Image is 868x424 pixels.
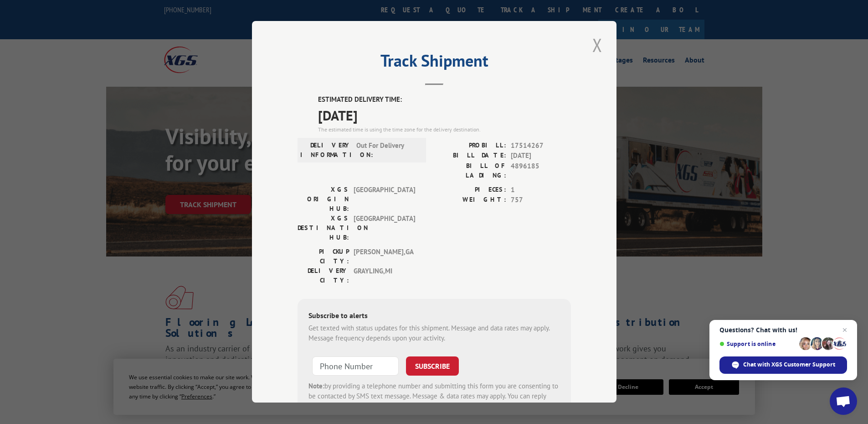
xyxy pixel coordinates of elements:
a: Open chat [830,387,857,415]
div: Get texted with status updates for this shipment. Message and data rates may apply. Message frequ... [308,323,560,344]
span: [DATE] [318,105,571,126]
span: 1 [511,185,571,195]
label: PIECES: [434,185,506,195]
span: [PERSON_NAME] , GA [354,247,415,266]
div: Subscribe to alerts [308,310,560,323]
span: Chat with XGS Customer Support [743,361,835,369]
span: 17514267 [511,141,571,151]
label: WEIGHT: [434,195,506,206]
span: 4896185 [511,161,571,180]
span: GRAYLING , MI [354,266,415,285]
label: DELIVERY CITY: [298,266,349,285]
span: [GEOGRAPHIC_DATA] [354,185,415,214]
div: The estimated time is using the time zone for the delivery destination. [318,126,571,134]
label: DELIVERY INFORMATION: [300,141,352,160]
button: SUBSCRIBE [406,356,459,376]
input: Phone Number [312,356,399,376]
label: BILL DATE: [434,151,506,162]
label: XGS ORIGIN HUB: [298,185,349,214]
h2: Track Shipment [298,54,571,72]
span: Questions? Chat with us! [719,326,847,334]
label: PROBILL: [434,141,506,151]
span: [DATE] [511,151,571,162]
div: by providing a telephone number and submitting this form you are consenting to be contacted by SM... [308,381,560,412]
label: BILL OF LADING: [434,161,506,180]
span: Support is online [719,340,796,347]
span: 757 [511,195,571,206]
label: PICKUP CITY: [298,247,349,266]
label: XGS DESTINATION HUB: [298,214,349,242]
span: [GEOGRAPHIC_DATA] [354,214,415,242]
strong: Note: [308,382,324,390]
span: Out For Delivery [356,141,418,160]
label: ESTIMATED DELIVERY TIME: [318,95,571,105]
button: Close modal [590,32,605,58]
span: Chat with XGS Customer Support [719,356,847,374]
